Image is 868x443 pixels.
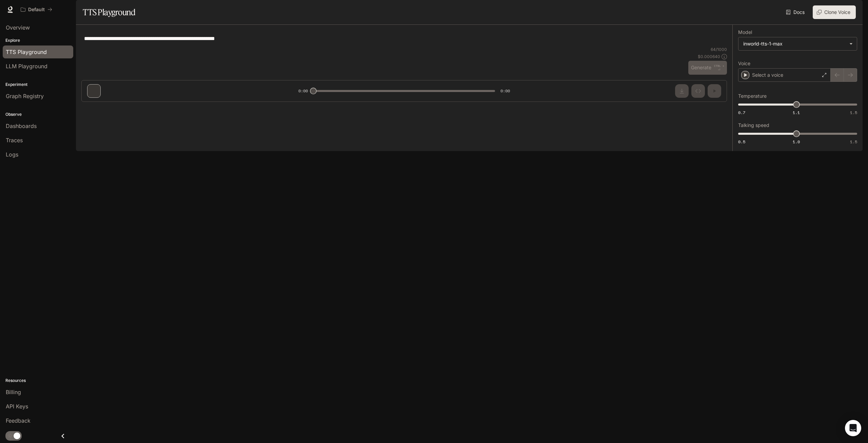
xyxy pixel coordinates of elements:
div: inworld-tts-1-max [743,40,846,47]
span: 0.7 [738,110,745,115]
span: 1.0 [793,139,800,145]
span: 1.5 [850,110,857,115]
span: 0.5 [738,139,745,145]
button: Clone Voice [813,5,856,19]
p: 64 / 1000 [711,47,727,52]
p: Default [28,7,45,13]
p: Temperature [738,94,767,98]
span: 1.1 [793,110,800,115]
p: Talking speed [738,123,769,128]
p: Select a voice [752,72,783,78]
p: Model [738,30,752,35]
p: $ 0.000640 [698,54,720,59]
a: Docs [785,5,807,19]
h1: TTS Playground [83,5,135,19]
div: inworld-tts-1-max [738,37,857,50]
p: Voice [738,61,750,66]
div: Open Intercom Messenger [845,420,861,436]
span: 1.5 [850,139,857,145]
button: All workspaces [18,3,55,16]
